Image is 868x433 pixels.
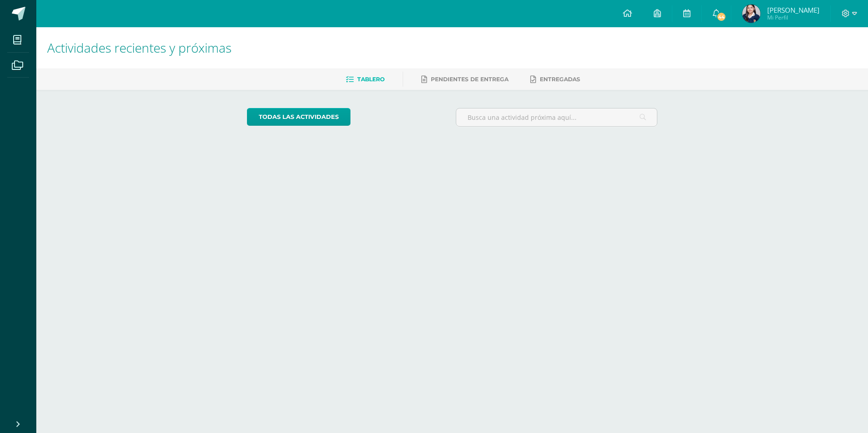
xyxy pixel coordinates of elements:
[421,72,508,87] a: Pendientes de entrega
[346,72,385,87] a: Tablero
[247,108,350,126] a: todas las Actividades
[456,108,657,126] input: Busca una actividad próxima aquí...
[767,5,819,15] span: [PERSON_NAME]
[431,76,508,83] span: Pendientes de entrega
[357,76,385,83] span: Tablero
[540,76,580,83] span: Entregadas
[742,5,760,23] img: f7aecfcfde059f7fbad2d2f8caa671e1.png
[530,72,580,87] a: Entregadas
[47,39,232,56] span: Actividades recientes y próximas
[716,12,726,22] span: 44
[767,14,819,21] span: Mi Perfil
